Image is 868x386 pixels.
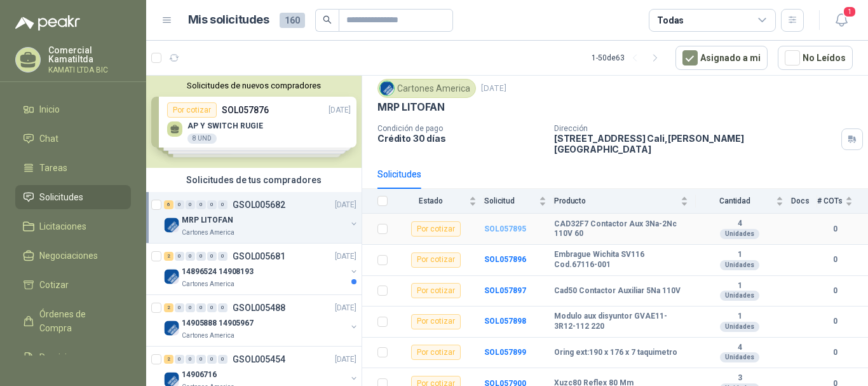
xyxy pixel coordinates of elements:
[554,348,677,358] b: Oring ext:190 x 176 x 7 taquimetro
[335,199,356,211] p: [DATE]
[233,303,285,312] p: GSOL005488
[39,102,60,116] span: Inicio
[15,345,131,369] a: Remisiones
[15,273,131,297] a: Cotizar
[280,13,305,28] span: 160
[146,168,362,192] div: Solicitudes de tus compradores
[207,252,217,261] div: 0
[720,322,759,332] div: Unidades
[411,221,461,237] div: Por cotizar
[218,303,227,312] div: 0
[182,279,234,289] p: Cartones America
[186,355,195,364] div: 0
[830,9,853,32] button: 1
[207,355,217,364] div: 0
[484,348,526,357] a: SOL057899
[554,133,836,155] p: [STREET_ADDRESS] Cali , [PERSON_NAME][GEOGRAPHIC_DATA]
[484,286,526,295] a: SOL057897
[175,355,184,364] div: 0
[182,266,254,278] p: 14896524 14908193
[696,196,773,205] span: Cantidad
[592,48,665,68] div: 1 - 50 de 63
[484,224,526,233] a: SOL057895
[335,354,356,366] p: [DATE]
[39,132,58,146] span: Chat
[39,350,86,364] span: Remisiones
[720,229,759,239] div: Unidades
[233,252,285,261] p: GSOL005681
[207,200,217,209] div: 0
[481,83,506,95] p: [DATE]
[696,312,783,322] b: 1
[218,252,227,261] div: 0
[164,217,179,233] img: Company Logo
[696,250,783,260] b: 1
[377,133,544,144] p: Crédito 30 días
[48,46,131,64] p: Comercial Kamatiltda
[696,343,783,353] b: 4
[48,66,131,74] p: KAMATI LTDA BIC
[377,79,476,98] div: Cartones America
[39,161,67,175] span: Tareas
[377,124,544,133] p: Condición de pago
[720,260,759,270] div: Unidades
[164,252,173,261] div: 2
[15,156,131,180] a: Tareas
[39,249,98,263] span: Negociaciones
[817,223,853,235] b: 0
[218,200,227,209] div: 0
[15,127,131,151] a: Chat
[186,303,195,312] div: 0
[411,314,461,329] div: Por cotizar
[554,189,696,214] th: Producto
[146,76,362,168] div: Solicitudes de nuevos compradoresPor cotizarSOL057876[DATE] AP Y SWITCH RUGIE8 UNDPor cotizarSOL0...
[554,196,678,205] span: Producto
[233,355,285,364] p: GSOL005454
[696,189,791,214] th: Cantidad
[335,302,356,314] p: [DATE]
[554,250,688,270] b: Embrague Wichita SV116 Cod.67116-001
[411,252,461,268] div: Por cotizar
[377,167,421,181] div: Solicitudes
[186,200,195,209] div: 0
[817,285,853,297] b: 0
[484,255,526,264] a: SOL057896
[380,81,394,95] img: Company Logo
[395,196,466,205] span: Estado
[39,307,119,335] span: Órdenes de Compra
[554,219,688,239] b: CAD32F7 Contactor Aux 3Na-2Nc 110V 60
[484,317,526,326] a: SOL057898
[791,189,817,214] th: Docs
[817,347,853,359] b: 0
[164,249,359,289] a: 2 0 0 0 0 0 GSOL005681[DATE] Company Logo14896524 14908193Cartones America
[411,283,461,298] div: Por cotizar
[182,214,233,226] p: MRP LITOFAN
[164,300,359,341] a: 2 0 0 0 0 0 GSOL005488[DATE] Company Logo14905888 14905967Cartones America
[164,200,173,209] div: 6
[175,303,184,312] div: 0
[196,200,206,209] div: 0
[817,254,853,266] b: 0
[484,189,554,214] th: Solicitud
[164,321,179,336] img: Company Logo
[817,196,843,205] span: # COTs
[323,15,332,24] span: search
[196,252,206,261] div: 0
[15,185,131,209] a: Solicitudes
[696,219,783,229] b: 4
[196,355,206,364] div: 0
[696,281,783,291] b: 1
[39,219,86,233] span: Licitaciones
[377,100,445,114] p: MRP LITOFAN
[817,189,868,214] th: # COTs
[15,302,131,340] a: Órdenes de Compra
[233,200,285,209] p: GSOL005682
[696,373,783,383] b: 3
[411,345,461,360] div: Por cotizar
[15,15,80,31] img: Logo peakr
